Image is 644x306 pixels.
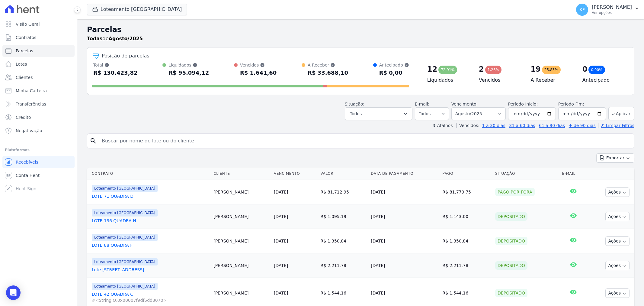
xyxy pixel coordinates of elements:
[530,76,572,84] h4: A Receber
[605,212,630,221] button: Ações
[274,291,288,295] a: [DATE]
[440,229,493,253] td: R$ 1.350,84
[16,128,42,134] span: Negativação
[92,218,209,224] a: LOTE 136 QUADRA H
[92,291,209,303] a: LOTE 42 QUADRA C#<StringIO:0x00007f9df5dd3070>
[87,36,103,41] strong: Todas
[479,76,521,84] h4: Vencidos
[508,102,538,106] label: Período Inicío:
[495,188,535,196] div: Pago por fora
[482,123,505,128] a: 1 a 30 dias
[350,110,362,117] span: Todos
[493,168,559,180] th: Situação
[582,64,588,74] div: 0
[598,123,634,128] a: ✗ Limpar Filtros
[592,10,632,15] p: Ver opções
[308,68,348,78] div: R$ 33.688,10
[168,62,209,68] div: Liquidados
[379,62,409,68] div: Antecipado
[109,36,143,41] strong: Agosto/2025
[87,168,211,180] th: Contrato
[318,168,369,180] th: Valor
[16,101,46,107] span: Transferências
[2,71,75,83] a: Clientes
[432,123,453,128] label: ↯ Atalhos
[579,8,585,12] span: KF
[2,18,75,30] a: Visão Geral
[92,297,209,303] span: #<StringIO:0x00007f9df5dd3070>
[495,212,527,221] div: Depositado
[2,111,75,123] a: Crédito
[87,35,143,42] p: de
[596,153,634,163] button: Exportar
[427,64,437,74] div: 12
[92,267,209,273] a: Lote [STREET_ADDRESS]
[211,180,271,204] td: [PERSON_NAME]
[318,204,369,229] td: R$ 1.095,19
[92,185,158,192] span: Loteamento [GEOGRAPHIC_DATA]
[2,85,75,97] a: Minha Carteira
[451,102,478,106] label: Vencimento:
[211,253,271,278] td: [PERSON_NAME]
[539,123,565,128] a: 61 a 90 dias
[605,261,630,270] button: Ações
[16,34,36,41] span: Contratos
[582,76,624,84] h4: Antecipado
[16,172,40,178] span: Conta Hent
[240,68,277,78] div: R$ 1.641,60
[368,180,440,204] td: [DATE]
[605,236,630,246] button: Ações
[274,263,288,268] a: [DATE]
[271,168,318,180] th: Vencimento
[168,68,209,78] div: R$ 95.094,12
[440,253,493,278] td: R$ 2.211,78
[560,168,587,180] th: E-mail
[87,24,634,35] h2: Parcelas
[368,168,440,180] th: Data de Pagamento
[2,156,75,168] a: Recebíveis
[211,168,271,180] th: Cliente
[368,229,440,253] td: [DATE]
[588,66,605,74] div: 0,00%
[274,214,288,219] a: [DATE]
[93,62,138,68] div: Total
[2,31,75,44] a: Contratos
[542,66,561,74] div: 25,83%
[92,242,209,248] a: LOTE 88 QUADRA F
[605,288,630,298] button: Ações
[345,102,364,106] label: Situação:
[495,261,527,270] div: Depositado
[2,45,75,57] a: Parcelas
[274,239,288,243] a: [DATE]
[93,68,138,78] div: R$ 130.423,82
[16,88,47,94] span: Minha Carteira
[16,61,27,67] span: Lotes
[440,168,493,180] th: Pago
[440,180,493,204] td: R$ 81.779,75
[2,125,75,137] a: Negativação
[16,74,33,80] span: Clientes
[5,146,72,154] div: Plataformas
[345,107,412,120] button: Todos
[2,169,75,181] a: Conta Hent
[415,102,430,106] label: E-mail:
[308,62,348,68] div: A Receber
[605,187,630,197] button: Ações
[92,283,158,290] span: Loteamento [GEOGRAPHIC_DATA]
[427,76,469,84] h4: Liquidados
[318,180,369,204] td: R$ 81.712,95
[211,204,271,229] td: [PERSON_NAME]
[530,64,540,74] div: 19
[318,253,369,278] td: R$ 2.211,78
[211,229,271,253] td: [PERSON_NAME]
[495,237,527,245] div: Depositado
[87,4,187,15] button: Loteamento [GEOGRAPHIC_DATA]
[16,21,40,27] span: Visão Geral
[92,258,158,265] span: Loteamento [GEOGRAPHIC_DATA]
[368,253,440,278] td: [DATE]
[485,66,501,74] div: 1,26%
[592,4,632,10] p: [PERSON_NAME]
[558,101,606,107] label: Período Fim:
[379,68,409,78] div: R$ 0,00
[102,52,149,60] div: Posição de parcelas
